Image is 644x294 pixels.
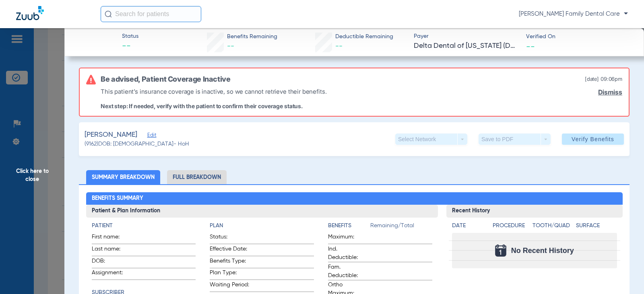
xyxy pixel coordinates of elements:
[167,170,227,184] li: Full Breakdown
[86,205,438,218] h3: Patient & Plan Information
[101,6,201,22] input: Search for patients
[101,103,326,109] p: Next step: If needed, verify with the patient to confirm their coverage status.
[86,170,160,184] li: Summary Breakdown
[576,222,617,230] h4: Surface
[585,75,622,84] span: [DATE] 09:06PM
[227,43,234,50] span: --
[511,247,574,255] span: No Recent History
[446,205,622,218] h3: Recent History
[533,222,573,230] h4: Tooth/Quad
[85,140,189,148] span: (9162) DOB: [DEMOGRAPHIC_DATA] - HoH
[335,43,343,50] span: --
[147,132,155,140] span: Edit
[328,245,367,262] span: Ind. Deductible:
[576,222,617,233] app-breakdown-title: Surface
[533,222,573,233] app-breakdown-title: Tooth/Quad
[227,33,277,41] span: Benefits Remaining
[92,222,196,230] h4: Patient
[328,233,367,244] span: Maximum:
[16,6,44,20] img: Zuub Logo
[562,134,624,145] button: Verify Benefits
[92,257,131,268] span: DOB:
[101,75,231,84] h6: Be advised, Patient Coverage Inactive
[86,192,623,205] h2: Benefits Summary
[526,33,631,41] span: Verified On
[328,222,370,233] app-breakdown-title: Benefits
[210,222,314,230] h4: Plan
[122,41,138,52] span: --
[493,222,529,230] h4: Procedure
[452,222,486,233] app-breakdown-title: Date
[105,10,112,18] img: Search Icon
[598,88,622,96] a: Dismiss
[335,33,393,41] span: Deductible Remaining
[122,32,138,41] span: Status
[526,42,535,50] span: --
[572,136,614,142] span: Verify Benefits
[210,233,249,244] span: Status:
[101,87,326,96] p: This patient’s insurance coverage is inactive, so we cannot retrieve their benefits.
[328,263,367,280] span: Fam. Deductible:
[414,41,519,51] span: Delta Dental of [US_STATE] (DDPA) - AI
[519,10,628,18] span: [PERSON_NAME] Family Dental Care
[414,32,519,41] span: Payer
[85,130,137,140] span: [PERSON_NAME]
[210,245,249,256] span: Effective Date:
[452,222,486,230] h4: Date
[370,222,432,233] span: Remaining/Total
[495,245,506,257] img: Calendar
[210,269,249,280] span: Plan Type:
[86,75,96,84] img: error-icon
[328,222,370,230] h4: Benefits
[92,269,131,280] span: Assignment:
[92,233,131,244] span: First name:
[92,245,131,256] span: Last name:
[210,281,249,292] span: Waiting Period:
[210,257,249,268] span: Benefits Type:
[493,222,529,233] app-breakdown-title: Procedure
